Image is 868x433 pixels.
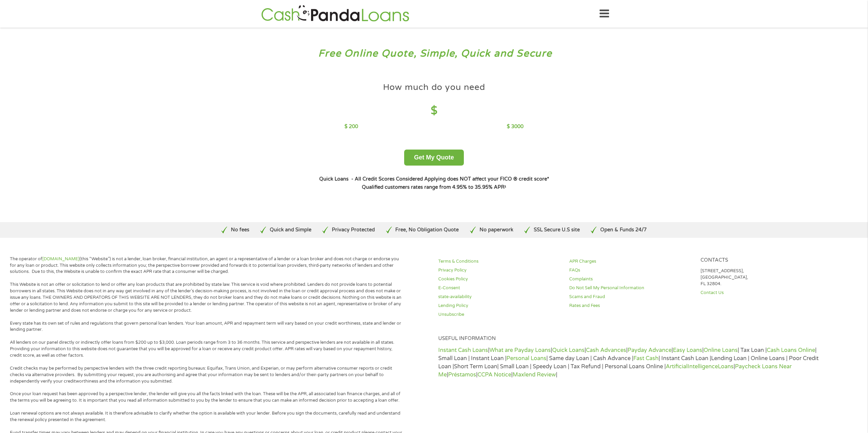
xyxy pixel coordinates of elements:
[10,339,403,359] p: All lenders on our panel directly or indirectly offer loans from $200 up to $3,000. Loan periods ...
[395,226,459,234] p: Free, No Obligation Quote
[569,276,692,282] a: Complaints
[477,371,511,378] a: CCPA Notice
[552,347,585,354] a: Quick Loans
[259,4,411,24] img: GetLoanNow Logo
[438,347,488,354] a: Instant Cash Loans
[701,268,823,287] p: [STREET_ADDRESS], [GEOGRAPHIC_DATA], FL 32804.
[569,258,692,265] a: APR Charges
[586,347,626,354] a: Cash Advances
[270,226,311,234] p: Quick and Simple
[767,347,815,354] a: Cash Loans Online
[701,290,823,296] a: Contact Us
[718,363,734,370] a: Loans
[10,256,403,275] p: The operator of (this “Website”) is not a lender, loan broker, financial institution, an agent or...
[438,311,561,318] a: Unsubscribe
[42,256,79,262] a: [DOMAIN_NAME]
[569,285,692,291] a: Do Not Sell My Personal Information
[600,226,647,234] p: Open & Funds 24/7
[10,391,403,404] p: Once your loan request has been approved by a perspective lender, the lender will give you all th...
[688,363,718,370] a: Intelligence
[480,226,513,234] p: No paperwork
[438,346,823,379] p: | | | | | | | Tax Loan | | Small Loan | Instant Loan | | Same day Loan | Cash Advance | | Instant...
[666,363,688,370] a: Artificial
[534,226,580,234] p: SSL Secure U.S site
[438,363,792,378] a: Paycheck Loans Near Me
[20,47,849,60] h3: Free Online Quote, Simple, Quick and Secure
[10,281,403,313] p: This Website is not an offer or solicitation to lend or offer any loan products that are prohibit...
[404,150,464,166] button: Get My Quote
[344,104,524,118] h4: $
[438,258,561,265] a: Terms & Conditions
[438,336,823,342] h4: Useful Information
[424,176,549,182] strong: Applying does NOT affect your FICO ® credit score*
[489,347,551,354] a: What are Payday Loans
[383,82,485,93] h4: How much do you need
[448,371,476,378] a: Préstamos
[438,267,561,274] a: Privacy Policy
[319,176,423,182] strong: Quick Loans - All Credit Scores Considered
[332,226,375,234] p: Privacy Protected
[569,303,692,309] a: Rates and Fees
[633,355,659,362] a: Fast Cash
[513,371,556,378] a: Maxlend Review
[231,226,249,234] p: No fees
[438,285,561,291] a: E-Consent
[10,410,403,423] p: Loan renewal options are not always available. It is therefore advisable to clarify whether the o...
[673,347,702,354] a: Easy Loans
[506,355,546,362] a: Personal Loans
[701,257,823,264] h4: Contacts
[628,347,672,354] a: Payday Advance
[438,303,561,309] a: Lending Policy
[362,184,506,190] strong: Qualified customers rates range from 4.95% to 35.95% APR¹
[344,123,358,130] p: $ 200
[10,365,403,385] p: Credit checks may be performed by perspective lenders with the three credit reporting bureaus: Eq...
[569,294,692,300] a: Scams and Fraud
[704,347,738,354] a: Online Loans
[438,294,561,300] a: state-availability
[10,320,403,333] p: Every state has its own set of rules and regulations that govern personal loan lenders. Your loan...
[507,123,524,130] p: $ 3000
[569,267,692,274] a: FAQs
[438,276,561,282] a: Cookies Policy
